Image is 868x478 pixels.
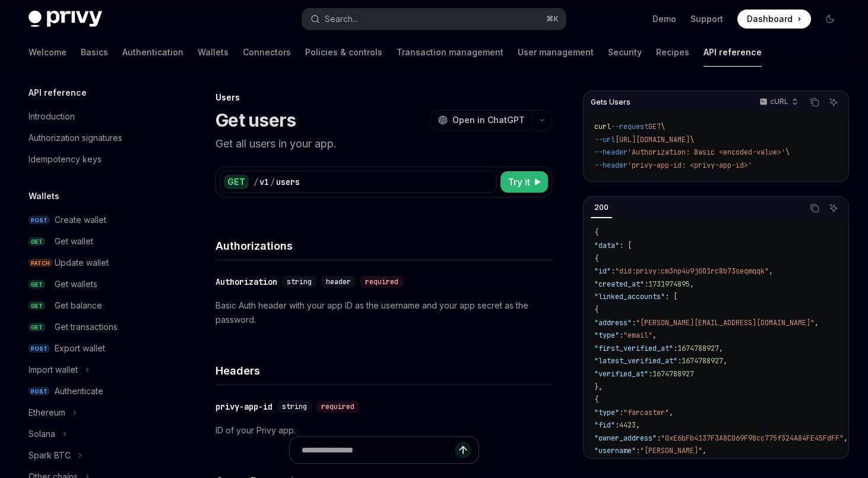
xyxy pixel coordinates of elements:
span: header [326,277,351,287]
a: Demo [652,13,676,25]
button: Toggle Solana section [19,423,171,445]
div: Idempotency keys [28,152,102,166]
span: "created_at" [594,279,644,289]
span: "fid" [594,420,615,430]
a: GETGet wallet [19,231,171,252]
span: : [636,446,640,455]
span: : [615,420,619,430]
span: { [594,305,598,315]
p: cURL [770,97,788,106]
span: , [815,318,819,328]
span: "first_verified_at" [594,344,673,353]
input: Ask a question... [302,437,455,463]
div: GET [224,175,249,189]
span: 1674788927 [677,344,719,353]
button: Try it [500,171,548,193]
span: GET [28,323,45,332]
div: Authorization signatures [28,131,122,145]
span: "data" [594,241,619,250]
h5: Wallets [28,189,59,203]
a: GETGet transactions [19,316,171,338]
div: Authorization [216,276,277,288]
span: Try it [508,175,530,189]
a: Support [690,13,723,25]
span: { [594,228,598,237]
span: "id" [594,266,611,276]
span: , [723,356,727,366]
span: string [287,277,312,287]
div: privy-app-id [216,401,273,413]
div: 200 [591,200,612,215]
div: Export wallet [55,341,105,356]
span: curl [594,122,611,131]
h1: Get users [216,109,296,131]
span: }, [594,382,603,392]
span: : [619,331,623,340]
span: : [673,344,677,353]
span: --header [594,161,628,170]
div: users [276,176,300,188]
span: 1674788927 [682,356,723,366]
a: Transaction management [397,38,503,67]
span: \ [661,122,665,131]
div: Get wallets [55,277,97,291]
span: "[PERSON_NAME]" [640,446,702,455]
span: , [844,433,848,443]
span: : [632,318,636,328]
span: [URL][DOMAIN_NAME] [615,135,690,144]
div: Import wallet [28,363,78,377]
span: , [652,331,657,340]
button: Open in ChatGPT [430,110,532,130]
span: "owner_address" [594,433,657,443]
span: : [ [619,241,632,250]
span: "type" [594,408,619,417]
span: : [677,356,682,366]
span: --header [594,147,628,157]
div: Get wallet [55,234,93,249]
a: GETGet wallets [19,273,171,295]
a: PATCHUpdate wallet [19,252,171,273]
div: Get transactions [55,320,118,334]
button: Toggle dark mode [821,10,840,29]
a: API reference [704,38,762,67]
a: Authorization signatures [19,127,171,149]
a: Welcome [28,38,66,67]
button: Toggle Ethereum section [19,402,171,423]
button: Open search [302,8,566,30]
span: GET [28,301,45,310]
span: , [719,344,723,353]
span: POST [28,216,50,225]
div: Authenticate [55,384,103,398]
span: "latest_verified_at" [594,356,677,366]
h5: API reference [28,86,87,100]
span: "email" [623,331,652,340]
a: Introduction [19,106,171,127]
span: Gets Users [591,98,631,107]
div: Get balance [55,298,102,313]
span: string [282,402,307,411]
a: Security [608,38,642,67]
span: , [669,408,673,417]
span: Open in ChatGPT [452,114,525,126]
span: "linked_accounts" [594,292,665,301]
p: ID of your Privy app. [216,423,552,438]
p: Get all users in your app. [216,136,552,152]
h4: Authorizations [216,238,552,254]
span: 'Authorization: Basic <encoded-value>' [628,147,785,157]
span: , [636,420,640,430]
span: "username" [594,446,636,455]
span: "verified_at" [594,369,648,379]
h4: Headers [216,363,552,379]
span: : [648,369,652,379]
span: POST [28,344,50,353]
div: Introduction [28,109,75,124]
a: Idempotency keys [19,149,171,170]
a: POSTCreate wallet [19,209,171,231]
button: cURL [753,92,803,112]
a: Authentication [122,38,183,67]
span: 4423 [619,420,636,430]
span: GET [28,237,45,246]
div: Users [216,92,552,103]
img: dark logo [28,11,102,27]
span: ⌘ K [546,14,559,24]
